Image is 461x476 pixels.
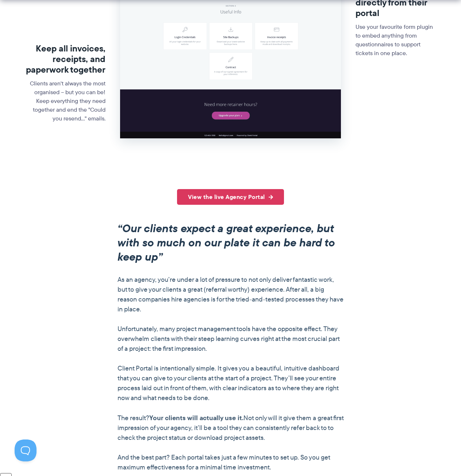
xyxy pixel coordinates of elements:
p: Clients aren't always the most organised – but you can be! Keep everything they need together and... [26,79,105,123]
p: The result? Not only will it give them a great first impression of your agency, it’ll be a tool t... [118,413,344,443]
p: Client Portal is intentionally simple. It gives you a beautiful, intuitive dashboard that you can... [118,364,344,403]
em: “Our clients expect a great experience, but with so much on our plate it can be hard to keep up” [118,220,335,265]
p: As an agency, you’re under a lot of pressure to not only deliver fantastic work, but to give your... [118,275,344,314]
p: Use your favourite form plugin to embed anything from questionnaires to support tickets in one pl... [356,23,435,58]
p: Unfortunately, many project management tools have the opposite effect. They overwhelm clients wit... [118,324,344,354]
strong: Your clients will actually use it. [149,413,243,423]
a: View the live Agency Portal [177,189,284,205]
p: And the best part? Each portal takes just a few minutes to set up. So you get maximum effectivene... [118,453,344,472]
h3: Keep all invoices, receipts, and paperwork together [26,43,105,75]
iframe: Toggle Customer Support [15,439,37,461]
